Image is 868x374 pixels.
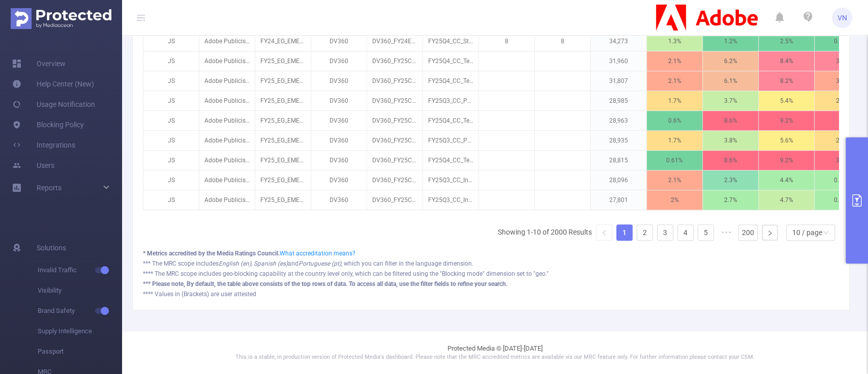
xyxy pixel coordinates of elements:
p: DV360 [311,190,367,210]
p: Adobe Publicis Emea Tier 3 [34289] [199,151,255,170]
p: FY25_EG_EMEA_Creative_CCM_Acquisition_Buy_4200323233_P36036_Tier2 [271278] [255,131,311,150]
a: Blocking Policy [12,114,84,135]
p: DV360_FY25CC_BEH_CCT-CustomAffinity_EG_DSK_BAN_728x90_NA_NA_PhotoshopDC_NA [9348130] [367,111,423,130]
p: DV360 [311,91,367,110]
a: What accreditation means? [280,250,355,257]
p: 5.6% [759,131,814,150]
a: Usage Notification [12,94,95,114]
p: JS [143,190,199,210]
a: 4 [678,225,693,240]
p: 9.2% [759,151,814,170]
a: Help Center (New) [12,74,94,94]
p: 8.2% [759,71,814,91]
p: FY25_EG_EMEA_Creative_CCM_Acquisition_Buy_4200323233_P36036_Tier3 [271670] [255,51,311,71]
p: Adobe Publicis Emea Tier 2 [34288] [199,190,255,210]
i: Portuguese (pt) [298,260,341,267]
p: DV360_FY25CC_BEH_CCT-InMarket_SA_DSK_BAN_728x90_NA_NA_PhotoshopDC_NA [9348400] [367,71,423,91]
p: 2.1% [647,51,702,71]
p: 3.7% [703,91,758,110]
p: Adobe Publicis Emea Tier 3 [34289] [199,71,255,91]
p: FY25Q4_CC_Team_CCPro_EG_EN_BacktoWork-Promo_ST_728x90_NA_NA.jpg [5584624] [423,111,478,130]
p: Adobe Publicis Emea Tier 2 [34288] [199,131,255,150]
li: Next 5 Pages [718,224,734,241]
span: Supply Intelligence [38,321,122,341]
p: Adobe Publicis Emea Tier 3 [34289] [199,51,255,71]
p: JS [143,151,199,170]
p: FY25Q3_CC_Individual_CCPro_it_it_RamishaS-ShoulderMisha-ACQ-V2_AN_728x90_NA_NA.gif [5521440] [423,190,478,210]
img: Protected Media [11,8,111,29]
a: 3 [657,225,673,240]
p: 1.7% [647,131,702,150]
p: JS [143,111,199,130]
p: Adobe Publicis Emea Tier 3 [34289] [199,111,255,130]
a: Overview [12,53,66,74]
footer: Protected Media © [DATE]-[DATE] [122,331,868,374]
p: FY25_EG_EMEA_Creative_CCM_Acquisition_Buy_4200323233_P36036_Tier3 [271670] [255,151,311,170]
p: 0.61% [647,151,702,170]
p: 28,935 [591,131,646,150]
p: DV360 [311,131,367,150]
p: FY25Q3_CC_Photography_Photoshop_pt_pt_AdobeMaxApr2025-SelectDetails_ST_300x250_SelectDetails_Rele... [423,131,478,150]
p: This is a stable, in production version of Protected Media's dashboard. Please note that the MRC ... [147,353,843,362]
p: JS [143,32,199,51]
i: icon: left [601,229,607,236]
a: 5 [698,225,713,240]
p: 28,096 [591,170,646,190]
li: Next Page [762,224,778,241]
div: *** Please note, By default, the table above consists of the top rows of data. To access all data... [143,279,839,289]
p: 8.4% [759,51,814,71]
p: 28,815 [591,151,646,170]
span: Reports [37,184,62,192]
p: FY25Q4_CC_Student_CCPro_RO_RO_BacktoSchool-Promo_ST_160x600_NA_NA.jpg [5583271] [423,32,478,51]
span: Brand Safety [38,301,122,321]
p: FY25_EG_EMEA_Creative_CCM_Acquisition_Buy_4200323233_P36036_Tier3 [271670] [255,71,311,91]
span: Visibility [38,280,122,301]
p: Adobe Publicis Emea Tier 1 [27133] [199,32,255,51]
li: 1 [616,224,633,241]
p: FY25_EG_EMEA_Creative_CCM_Acquisition_Buy_4200323233_P36036_Tier3 [271670] [255,111,311,130]
li: Previous Page [596,224,612,241]
p: FY25Q3_CC_Photography_Photoshop_pt_pt_AdobeMaxApr2025-AdjustColors_ST_300x250_AdjustColors_Releas... [423,91,478,110]
p: 0.6% [647,111,702,130]
p: 2.7% [703,190,758,210]
p: FY25_EG_EMEA_Creative_CCM_Acquisition_Buy_4200323233_P36036_Tier2 [271278] [255,91,311,110]
p: 8 [479,32,534,51]
div: **** Values in (Brackets) are user attested [143,290,839,299]
span: Invalid Traffic [38,260,122,280]
p: JS [143,131,199,150]
p: DV360 [311,71,367,91]
p: FY25Q3_CC_Individual_CCPro_it_it_Intropricing-CCI-Explainer_AN_728x90_NA_NA.gif [5526173] [423,170,478,190]
li: 2 [637,224,653,241]
span: Passport [38,341,122,362]
span: Solutions [37,238,66,258]
p: 1.7% [647,91,702,110]
p: JS [143,71,199,91]
a: Reports [37,178,62,198]
p: 4.7% [759,190,814,210]
p: 28,985 [591,91,646,110]
li: 4 [677,224,694,241]
a: Integrations [12,135,75,155]
a: 200 [739,225,757,240]
p: DV360_FY25CC_BEH_CustomIntent-Competitive_IT_DSK_BAN_728x90_NA_NA_ROI_NA [9332530] [367,190,423,210]
p: 34,273 [591,32,646,51]
a: 2 [637,225,652,240]
li: 5 [698,224,714,241]
p: DV360 [311,32,367,51]
p: JS [143,91,199,110]
p: 1.2% [703,32,758,51]
li: 200 [738,224,758,241]
p: FY25Q4_CC_Team_CCPro_SA_AR_BacktoWork-Promo_ST_728x90_NA_NA.jpg [5584688] [423,71,478,91]
p: FY25Q4_CC_Team_CCPro_SA_EN_BacktoWork-Promo_ST_728x90_NA_NA.jpg [5584692] [423,51,478,71]
p: 8.6% [703,111,758,130]
div: 10 / page [792,225,822,240]
p: 5.4% [759,91,814,110]
p: DV360 [311,151,367,170]
p: DV360_FY25CC_BEH_Ps-CustomIntent_PT_DSK_BAN_300x250_NA_NA_ROI_NA [9330684] [367,91,423,110]
p: FY25_EG_EMEA_Creative_CCM_Acquisition_Buy_4200323233_P36036_Tier2 [271278] [255,170,311,190]
span: ••• [718,224,734,241]
a: Users [12,155,54,176]
p: DV360 [311,170,367,190]
div: **** The MRC scope includes geo-blocking capability at the country level only, which can be filte... [143,269,839,278]
p: DV360_FY25CC_BEH_CCT-InMarket_SA_DSK_BAN_728x90_NA_NA_PhotoshopDC_NA [9348400] [367,51,423,71]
